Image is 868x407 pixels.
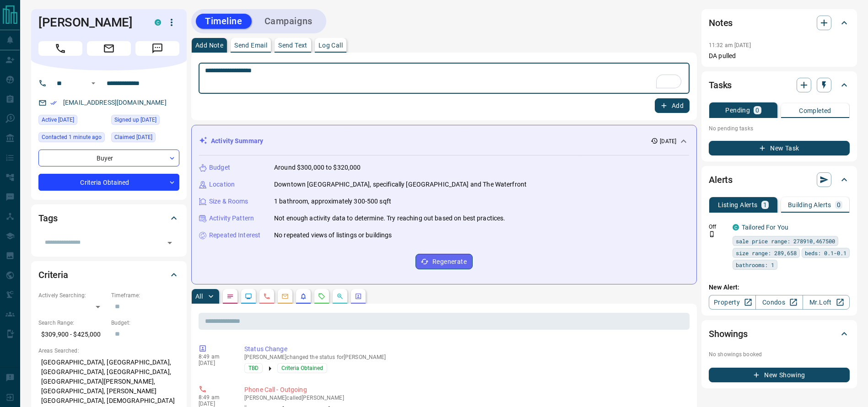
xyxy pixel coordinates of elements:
p: DA pulled [709,51,850,61]
p: Status Change [244,344,686,354]
div: Criteria [38,264,179,286]
span: size range: 289,658 [736,248,797,257]
div: Alerts [709,169,850,191]
div: Buyer [38,150,179,166]
p: All [195,293,203,300]
button: Add [655,98,690,113]
span: beds: 0.1-0.1 [805,248,846,257]
p: Building Alerts [788,202,831,208]
p: No repeated views of listings or buildings [274,230,392,240]
div: Activity Summary[DATE] [199,133,689,150]
svg: Agent Actions [355,293,362,300]
div: Sat Sep 13 2025 [111,132,179,145]
p: Send Email [234,42,267,48]
p: Not enough activity data to determine. Try reaching out based on best practices. [274,214,506,223]
span: Contacted 1 minute ago [42,133,102,142]
p: [PERSON_NAME] changed the status for [PERSON_NAME] [244,354,686,360]
p: Add Note [195,42,223,48]
div: Sat Sep 13 2025 [38,115,107,128]
p: No showings booked [709,350,850,359]
p: [PERSON_NAME] called [PERSON_NAME] [244,395,686,401]
a: Property [709,295,756,310]
svg: Push Notification Only [709,231,715,237]
p: 8:49 am [199,353,231,360]
span: Signed up [DATE] [114,115,156,124]
a: Mr.Loft [803,295,850,310]
p: Budget [209,163,230,172]
p: Completed [799,107,831,114]
span: Claimed [DATE] [114,133,152,142]
span: Active [DATE] [42,115,74,124]
p: Activity Summary [211,136,263,146]
p: Repeated Interest [209,230,260,240]
p: 0 [755,107,759,113]
svg: Listing Alerts [300,293,307,300]
div: condos.ca [733,224,739,230]
p: $309,900 - $425,000 [38,327,107,342]
p: Areas Searched: [38,347,179,355]
span: sale price range: 278910,467500 [736,236,835,246]
p: 8:49 am [199,394,231,401]
button: New Showing [709,368,850,382]
button: Open [88,78,99,89]
h2: Tasks [709,78,732,92]
textarea: To enrich screen reader interactions, please activate Accessibility in Grammarly extension settings [205,67,683,90]
button: Open [163,236,176,249]
svg: Requests [318,293,325,300]
p: Budget: [111,319,179,327]
svg: Notes [226,293,234,300]
button: Regenerate [415,254,473,269]
div: Tags [38,207,179,229]
a: [EMAIL_ADDRESS][DOMAIN_NAME] [63,99,167,106]
p: 1 [763,202,767,208]
svg: Email Verified [50,100,57,106]
p: Size & Rooms [209,197,248,206]
span: bathrooms: 1 [736,260,774,269]
button: Campaigns [255,14,322,29]
a: Condos [755,295,803,310]
svg: Calls [263,293,270,300]
p: Actively Searching: [38,291,107,300]
span: Message [135,41,179,56]
h2: Criteria [38,268,68,282]
div: Sat Sep 13 2025 [111,115,179,128]
p: [DATE] [199,401,231,407]
p: Log Call [318,42,343,48]
div: Showings [709,323,850,345]
p: Send Text [278,42,307,48]
p: Activity Pattern [209,214,254,223]
p: 11:32 am [DATE] [709,42,751,48]
p: 0 [837,202,841,208]
button: New Task [709,141,850,155]
p: New Alert: [709,283,850,292]
span: Call [38,41,82,56]
div: condos.ca [155,19,161,26]
p: [DATE] [199,360,231,366]
span: Email [87,41,131,56]
p: Listing Alerts [718,202,758,208]
h1: [PERSON_NAME] [38,15,141,30]
p: Pending [725,107,750,113]
button: Timeline [196,14,252,29]
svg: Opportunities [336,293,344,300]
span: TBD [248,364,259,373]
p: Search Range: [38,319,107,327]
h2: Showings [709,327,748,341]
a: Tailored For You [742,224,788,231]
p: Downtown [GEOGRAPHIC_DATA], specifically [GEOGRAPHIC_DATA] and The Waterfront [274,180,527,189]
svg: Emails [281,293,289,300]
p: Location [209,180,235,189]
p: Around $300,000 to $320,000 [274,163,361,172]
div: Mon Sep 15 2025 [38,132,107,145]
div: Notes [709,12,850,34]
p: Timeframe: [111,291,179,300]
p: 1 bathroom, approximately 300-500 sqft [274,197,391,206]
div: Criteria Obtained [38,174,179,191]
span: Criteria Obtained [281,364,323,373]
svg: Lead Browsing Activity [245,293,252,300]
p: No pending tasks [709,122,850,135]
div: Tasks [709,74,850,96]
h2: Alerts [709,172,733,187]
p: [DATE] [660,137,676,145]
h2: Tags [38,211,57,225]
